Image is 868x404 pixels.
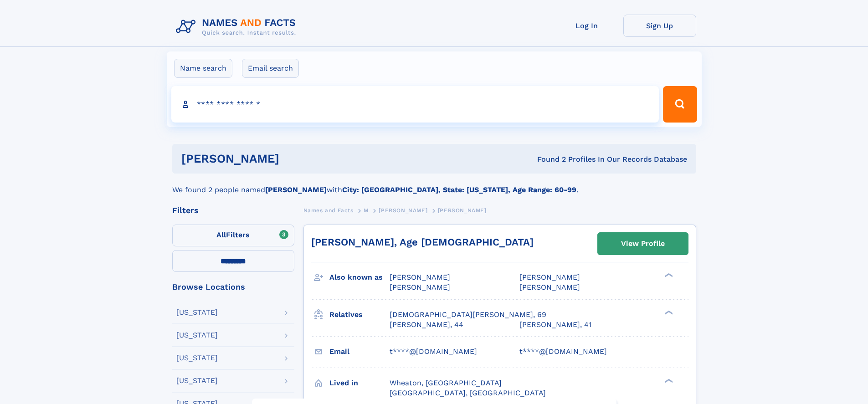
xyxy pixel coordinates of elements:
[342,185,576,194] b: City: [GEOGRAPHIC_DATA], State: [US_STATE], Age Range: 60-99
[663,86,697,123] button: Search Button
[172,225,294,246] label: Filters
[519,273,580,281] span: [PERSON_NAME]
[172,174,696,195] div: We found 2 people named with .
[663,378,673,384] div: ❯
[390,273,450,281] span: [PERSON_NAME]
[172,283,294,291] div: Browse Locations
[242,59,299,78] label: Email search
[329,344,390,359] h3: Email
[176,354,218,362] div: [US_STATE]
[311,236,534,248] a: [PERSON_NAME], Age [DEMOGRAPHIC_DATA]
[598,233,688,255] a: View Profile
[176,309,218,316] div: [US_STATE]
[329,270,390,285] h3: Also known as
[379,205,427,216] a: [PERSON_NAME]
[390,283,450,291] span: [PERSON_NAME]
[329,307,390,322] h3: Relatives
[663,272,673,278] div: ❯
[390,389,546,397] span: [GEOGRAPHIC_DATA], [GEOGRAPHIC_DATA]
[216,230,226,239] span: All
[379,207,427,214] span: [PERSON_NAME]
[623,15,696,37] a: Sign Up
[519,283,580,291] span: [PERSON_NAME]
[390,378,502,387] span: Wheaton, [GEOGRAPHIC_DATA]
[390,310,546,320] a: [DEMOGRAPHIC_DATA][PERSON_NAME], 69
[181,153,408,164] h1: [PERSON_NAME]
[176,332,218,339] div: [US_STATE]
[438,207,487,214] span: [PERSON_NAME]
[663,309,673,315] div: ❯
[265,185,327,194] b: [PERSON_NAME]
[364,207,369,214] span: M
[329,375,390,391] h3: Lived in
[172,206,294,215] div: Filters
[171,86,659,123] input: search input
[550,15,623,37] a: Log In
[621,233,665,254] div: View Profile
[519,320,591,330] a: [PERSON_NAME], 41
[408,154,687,164] div: Found 2 Profiles In Our Records Database
[176,377,218,384] div: [US_STATE]
[172,15,303,39] img: Logo Names and Facts
[364,205,369,216] a: M
[303,205,354,216] a: Names and Facts
[390,320,463,330] a: [PERSON_NAME], 44
[174,59,232,78] label: Name search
